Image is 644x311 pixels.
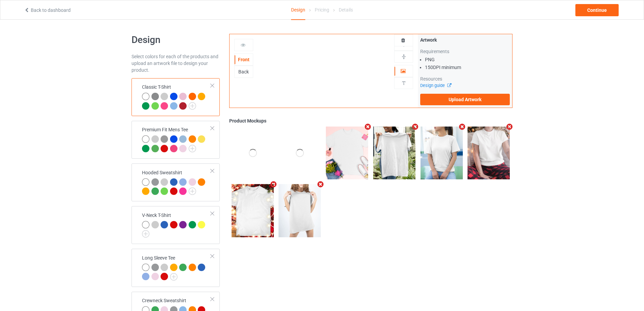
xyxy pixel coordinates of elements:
img: svg%3E%0A [401,53,407,60]
div: Product Mockups [229,117,512,124]
i: Remove mockup [364,123,372,130]
img: regular.jpg [373,127,415,179]
i: Remove mockup [316,181,325,188]
li: PNG [425,56,510,63]
i: Remove mockup [458,123,467,130]
img: heather_texture.png [151,93,159,100]
div: Select colors for each of the products and upload an artwork file to design your product. [132,53,220,73]
img: svg%3E%0A [401,80,407,86]
a: Design guide [420,83,451,88]
div: Artwork [420,37,510,43]
div: Premium Fit Mens Tee [132,121,220,159]
i: Remove mockup [269,181,278,188]
div: Hooded Sweatshirt [142,169,211,195]
i: Remove mockup [505,123,514,130]
h1: Design [132,34,220,46]
div: Classic T-Shirt [132,78,220,116]
img: regular.jpg [326,127,368,179]
li: 150 DPI minimum [425,64,510,71]
img: heather_texture.png [161,135,168,143]
img: svg+xml;base64,PD94bWwgdmVyc2lvbj0iMS4wIiBlbmNvZGluZz0iVVRGLTgiPz4KPHN2ZyB3aWR0aD0iMjJweCIgaGVpZ2... [189,187,196,195]
div: Classic T-Shirt [142,84,211,109]
div: Hooded Sweatshirt [132,163,220,201]
img: regular.jpg [421,127,463,179]
div: Pricing [315,0,329,19]
img: regular.jpg [232,184,274,237]
div: Premium Fit Mens Tee [142,126,211,152]
img: svg+xml;base64,PD94bWwgdmVyc2lvbj0iMS4wIiBlbmNvZGluZz0iVVRGLTgiPz4KPHN2ZyB3aWR0aD0iMjJweCIgaGVpZ2... [170,273,177,281]
a: Back to dashboard [24,7,71,13]
img: regular.jpg [279,184,321,237]
div: Design [291,0,305,20]
div: Details [339,0,353,19]
div: Resources [420,75,510,82]
img: svg+xml;base64,PD94bWwgdmVyc2lvbj0iMS4wIiBlbmNvZGluZz0iVVRGLTgiPz4KPHN2ZyB3aWR0aD0iMjJweCIgaGVpZ2... [142,230,149,238]
div: Front [235,56,253,63]
div: Back [235,68,253,75]
img: svg+xml;base64,PD94bWwgdmVyc2lvbj0iMS4wIiBlbmNvZGluZz0iVVRGLTgiPz4KPHN2ZyB3aWR0aD0iMjJweCIgaGVpZ2... [189,145,196,152]
img: svg+xml;base64,PD94bWwgdmVyc2lvbj0iMS4wIiBlbmNvZGluZz0iVVRGLTgiPz4KPHN2ZyB3aWR0aD0iMjJweCIgaGVpZ2... [189,102,196,110]
div: V-Neck T-Shirt [142,212,211,236]
div: Continue [575,4,619,16]
div: V-Neck T-Shirt [132,206,220,244]
i: Remove mockup [411,123,419,130]
img: regular.jpg [468,127,510,179]
div: Long Sleeve Tee [132,249,220,287]
div: Requirements [420,48,510,55]
label: Upload Artwork [420,94,510,105]
div: Long Sleeve Tee [142,254,211,280]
